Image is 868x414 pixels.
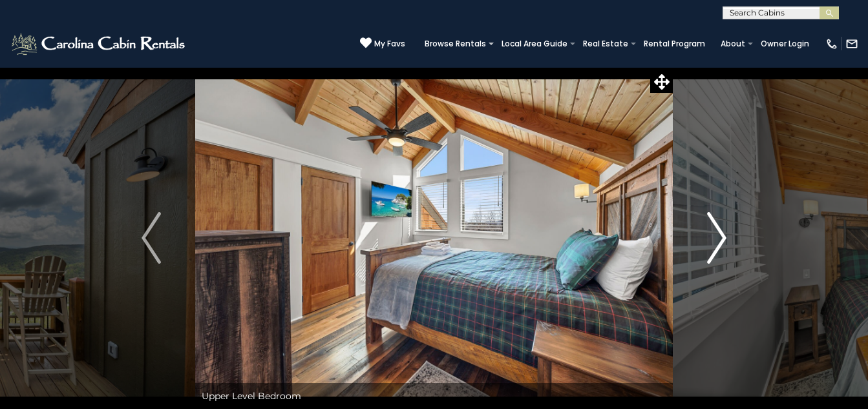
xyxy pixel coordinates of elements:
a: My Favs [360,37,405,50]
span: My Favs [374,38,405,50]
div: Upper Level Bedroom [195,383,673,409]
img: phone-regular-white.png [825,37,838,50]
button: Next [673,67,761,409]
a: Real Estate [577,35,635,53]
a: Owner Login [754,35,816,53]
img: mail-regular-white.png [845,37,858,50]
a: Rental Program [637,35,712,53]
a: Local Area Guide [495,35,574,53]
button: Previous [107,67,195,409]
img: White-1-2.png [10,31,189,57]
img: arrow [707,212,726,264]
a: About [714,35,752,53]
img: arrow [142,212,161,264]
a: Browse Rentals [418,35,492,53]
